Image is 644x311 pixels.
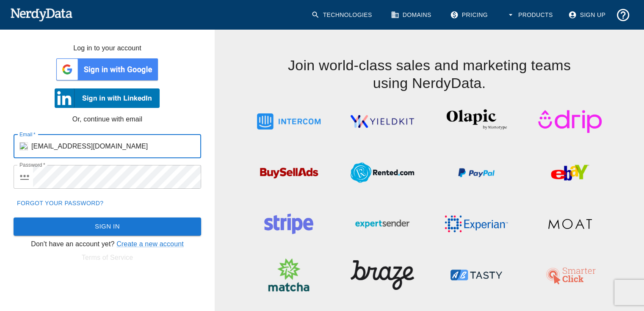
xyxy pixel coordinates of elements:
img: Intercom [257,102,321,140]
img: SmarterClick [538,256,602,294]
img: ABTasty [445,256,508,294]
img: PayPal [445,154,508,192]
label: Password [19,161,45,168]
img: Olapic [445,102,508,140]
img: YieldKit [351,102,414,140]
a: Sign Up [563,4,612,26]
a: Technologies [306,4,379,26]
img: Rented [351,154,414,192]
button: Support and Documentation [612,4,634,26]
button: Products [501,4,560,26]
a: Forgot your password? [14,195,107,211]
img: ExpertSender [351,205,414,243]
img: NerdyData.com [10,6,72,23]
button: Sign In [14,217,201,235]
a: Terms of Service [82,254,133,261]
img: gmail.com icon [19,142,28,151]
a: Domains [386,4,438,26]
img: BuySellAds [257,154,321,192]
label: Email [19,131,36,138]
img: Drip [538,102,602,140]
h4: Join world-class sales and marketing teams using NerdyData. [242,30,617,92]
a: Create a new account [116,240,184,248]
img: Matcha [257,256,321,294]
a: Pricing [445,4,495,26]
iframe: Drift Widget Chat Controller [602,255,634,287]
img: eBay [538,154,602,192]
img: Experian [445,205,508,243]
img: Stripe [257,205,321,243]
img: Moat [538,205,602,243]
img: Braze [351,256,414,294]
